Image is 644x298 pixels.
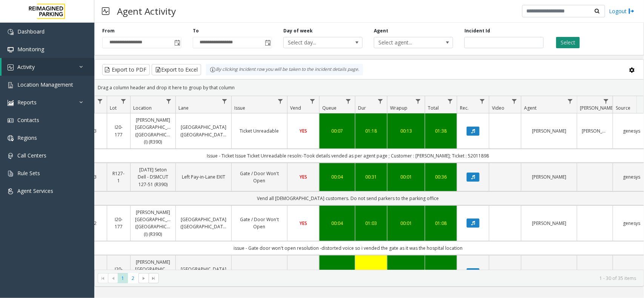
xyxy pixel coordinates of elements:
[582,127,608,134] a: [PERSON_NAME]
[17,99,37,106] span: Reports
[135,258,171,287] a: [PERSON_NAME][GEOGRAPHIC_DATA] ([GEOGRAPHIC_DATA]) (I) (R390)
[95,96,644,270] div: Data table
[17,170,40,177] span: Rule Sets
[128,273,138,283] span: Page 2
[629,7,635,15] img: logout
[164,96,174,106] a: Location Filter Menu
[343,96,354,106] a: Queue Filter Menu
[88,220,102,227] a: 2
[524,105,536,111] span: Agent
[283,28,313,34] label: Day of week
[492,105,504,111] span: Video
[88,173,102,180] a: 3
[292,220,315,227] a: YES
[565,96,575,106] a: Agent Filter Menu
[300,128,307,134] span: YES
[17,81,73,88] span: Location Management
[609,7,635,15] a: Logout
[8,153,14,159] img: 'icon'
[8,171,14,177] img: 'icon'
[430,173,452,180] a: 00:36
[616,105,630,111] span: Source
[102,2,109,20] img: pageIcon
[112,124,126,138] a: I20-177
[17,187,53,194] span: Agent Services
[360,220,383,227] a: 01:03
[275,96,286,106] a: Issue Filter Menu
[113,2,180,20] h3: Agent Activity
[17,46,44,53] span: Monitoring
[17,116,39,124] span: Contacts
[8,118,14,124] img: 'icon'
[526,173,572,180] a: [PERSON_NAME]
[173,37,181,48] span: Toggle popup
[464,28,490,34] label: Incident Id
[430,127,452,134] a: 01:38
[360,127,383,134] a: 01:18
[236,127,283,134] a: Ticket Unreadable
[236,170,283,184] a: Gate / Door Won't Open
[112,170,126,184] a: R127-1
[324,269,350,277] a: 00:06
[8,135,14,141] img: 'icon'
[460,105,469,111] span: Rec.
[284,37,346,48] span: Select day...
[8,29,14,35] img: 'icon'
[178,105,189,111] span: Lane
[392,220,420,227] a: 00:01
[601,96,611,106] a: Parker Filter Menu
[374,28,388,34] label: Agent
[526,269,572,277] a: [PERSON_NAME]
[392,127,420,134] a: 00:13
[133,105,152,111] span: Location
[430,220,452,227] a: 01:08
[390,105,407,111] span: Wrapup
[17,28,45,35] span: Dashboard
[17,63,35,70] span: Activity
[392,173,420,180] a: 00:01
[151,275,157,281] span: Go to the last page
[112,266,126,280] a: I20-177
[138,273,149,284] span: Go to the next page
[152,64,201,75] button: Export to Excel
[292,127,315,134] a: YES
[135,166,171,188] a: [DATE] Seton Dell - DSMCUT 127-51 (R390)
[110,105,117,111] span: Lot
[88,127,102,134] a: 3
[118,273,128,283] span: Page 1
[8,47,14,53] img: 'icon'
[220,96,230,106] a: Lane Filter Menu
[428,105,439,111] span: Total
[324,173,350,180] a: 00:04
[135,209,171,238] a: [PERSON_NAME][GEOGRAPHIC_DATA] ([GEOGRAPHIC_DATA]) (I) (R390)
[149,273,159,284] span: Go to the last page
[180,266,227,280] a: [GEOGRAPHIC_DATA] ([GEOGRAPHIC_DATA])
[430,269,452,277] a: 01:50
[360,269,383,277] div: 01:41
[307,96,318,106] a: Vend Filter Menu
[263,37,272,48] span: Toggle popup
[360,173,383,180] a: 00:31
[526,127,572,134] a: [PERSON_NAME]
[141,275,147,281] span: Go to the next page
[180,124,227,138] a: [GEOGRAPHIC_DATA] ([GEOGRAPHIC_DATA])
[509,96,520,106] a: Video Filter Menu
[8,100,14,106] img: 'icon'
[413,96,423,106] a: Wrapup Filter Menu
[477,96,487,106] a: Rec. Filter Menu
[210,67,216,73] img: infoIcon.svg
[180,173,227,180] a: Left Pay-in-Lane EXIT
[580,105,614,111] span: [PERSON_NAME]
[324,127,350,134] div: 00:07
